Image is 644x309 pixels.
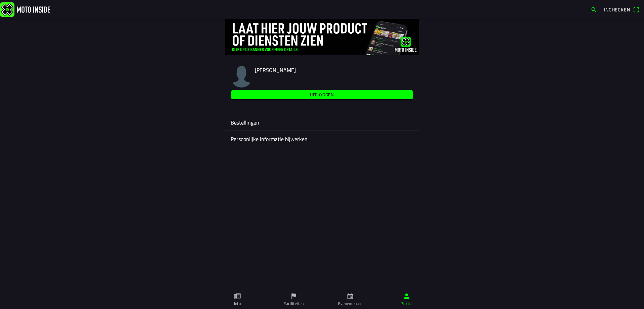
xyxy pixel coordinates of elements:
[347,293,354,300] ion-icon: calendar
[290,293,297,300] ion-icon: flag
[401,301,413,307] ion-label: Profiel
[604,6,630,13] span: Inchecken
[338,301,363,307] ion-label: Evenementen
[231,90,413,99] ion-button: Uitloggen
[234,301,241,307] ion-label: Info
[403,293,410,300] ion-icon: person
[231,118,413,127] ion-label: Bestellingen
[601,4,643,15] a: Incheckenqr scanner
[225,19,419,55] img: 4Lg0uCZZgYSq9MW2zyHRs12dBiEH1AZVHKMOLPl0.jpg
[587,4,601,15] a: search
[231,135,413,143] ion-label: Persoonlijke informatie bijwerken
[255,66,296,74] span: [PERSON_NAME]
[284,301,304,307] ion-label: Faciliteiten
[234,293,241,300] ion-icon: paper
[231,66,252,88] img: moto-inside-avatar.png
